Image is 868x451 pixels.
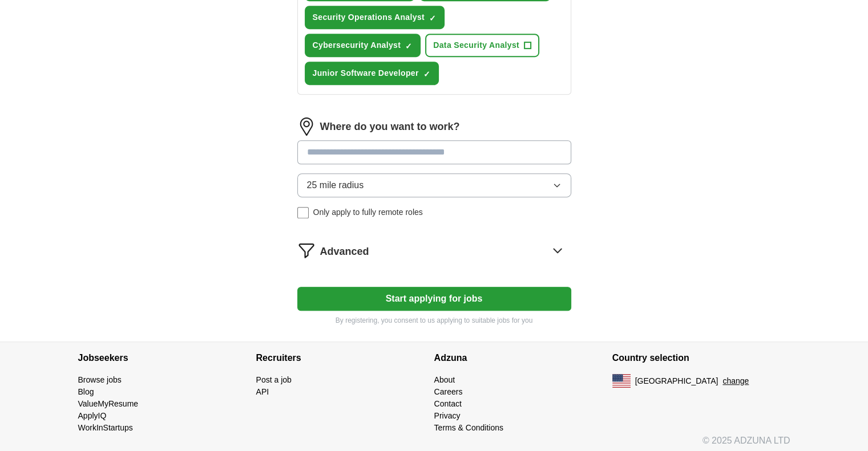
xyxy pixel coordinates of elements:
button: 25 mile radius [297,173,571,197]
span: ✓ [423,70,430,79]
a: WorkInStartups [78,423,133,432]
button: Junior Software Developer✓ [305,62,439,85]
a: API [256,387,269,396]
button: Start applying for jobs [297,287,571,311]
a: Privacy [434,411,461,420]
span: ✓ [429,14,436,23]
span: 25 mile radius [307,178,364,192]
a: Careers [434,387,463,396]
p: By registering, you consent to us applying to suitable jobs for you [297,315,571,326]
h4: Country selection [612,342,790,374]
span: Advanced [320,244,369,259]
span: ✓ [405,42,412,51]
a: Blog [78,387,94,396]
a: Post a job [256,375,292,384]
a: Contact [434,399,462,408]
img: location.png [297,117,316,136]
span: Security Operations Analyst [313,11,425,23]
span: Junior Software Developer [313,67,419,79]
button: Data Security Analyst [425,34,539,57]
a: About [434,375,455,384]
button: change [722,375,749,387]
span: Only apply to fully remote roles [313,206,423,218]
label: Where do you want to work? [320,119,460,135]
input: Only apply to fully remote roles [297,207,309,218]
a: Terms & Conditions [434,423,503,432]
button: Cybersecurity Analyst✓ [305,34,421,57]
img: filter [297,241,316,259]
button: Security Operations Analyst✓ [305,6,445,29]
span: [GEOGRAPHIC_DATA] [635,375,718,387]
img: US flag [612,374,631,388]
a: ApplyIQ [78,411,107,420]
a: Browse jobs [78,375,122,384]
span: Data Security Analyst [433,39,519,51]
span: Cybersecurity Analyst [313,39,401,51]
a: ValueMyResume [78,399,139,408]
